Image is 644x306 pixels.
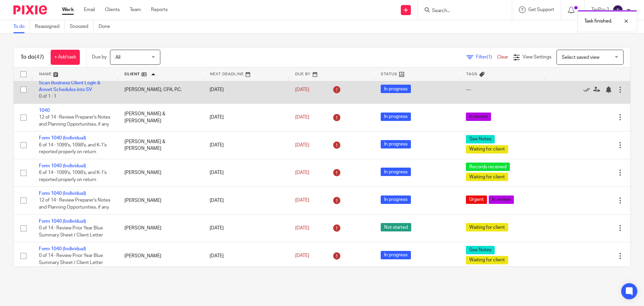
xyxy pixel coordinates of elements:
span: 6 of 14 · 1099's, 1098's, and K-1's reported properly on return [39,143,107,155]
a: 1040 [39,108,50,113]
span: In progress [381,113,411,121]
a: + Add task [51,50,80,65]
span: Waiting for client [466,223,508,231]
span: In progress [381,251,411,259]
td: [DATE] [203,159,288,186]
td: [DATE] [203,187,288,214]
p: Due by [92,54,107,60]
span: 0 of 14 · Review Prior Year Blue Summary Sheet / Client Letter [39,226,103,237]
img: Pixie [13,5,47,14]
td: [PERSON_NAME] & [PERSON_NAME] [118,103,203,131]
span: 12 of 14 · Review Preparer's Notes and Planning Opportunities, if any [39,198,110,210]
td: [PERSON_NAME] [118,242,203,270]
span: In review [466,113,491,121]
span: In progress [381,195,411,204]
span: Select saved view [562,55,599,60]
a: Form 1040 (Individual) [39,164,86,168]
span: Waiting for client [466,256,508,264]
td: [DATE] [203,103,288,131]
span: 12 of 14 · Review Preparer's Notes and Planning Opportunities, if any [39,115,110,127]
a: Form 1040 (Individual) [39,191,86,196]
td: [PERSON_NAME] [118,159,203,186]
a: Done [99,20,115,33]
td: [PERSON_NAME], CPA, P.C. [118,76,203,103]
span: [DATE] [295,254,309,258]
a: Email [84,6,95,13]
span: [DATE] [295,87,309,92]
span: 0 of 1 · 1 [39,94,56,99]
a: Scan Business Client Login & Amort Schedules into SV [39,81,100,92]
div: --- [466,86,538,93]
a: Form 1040 (Individual) [39,219,86,224]
h1: To do [20,54,44,61]
span: (1) [487,55,492,59]
p: Task finished. [584,18,612,25]
span: (47) [35,54,44,60]
span: Urgent [466,195,487,204]
span: [DATE] [295,115,309,120]
img: svg%3E [612,5,623,15]
span: In review [489,195,514,204]
span: All [115,55,120,60]
td: [PERSON_NAME] & [PERSON_NAME] [118,131,203,159]
span: [DATE] [295,170,309,175]
span: In progress [381,85,411,93]
span: Waiting for client [466,173,508,181]
a: Mark as done [583,86,593,93]
span: In progress [381,168,411,176]
a: To do [13,20,30,33]
span: Records received [466,163,510,171]
a: Team [130,6,141,13]
td: [PERSON_NAME] [118,187,203,214]
td: [DATE] [203,214,288,242]
span: In progress [381,140,411,148]
span: 6 of 14 · 1099's, 1098's, and K-1's reported properly on return [39,170,107,182]
span: Filter [476,55,497,59]
span: [DATE] [295,198,309,203]
a: Clients [105,6,120,13]
span: Waiting for client [466,145,508,154]
a: Form 1040 (Individual) [39,136,86,140]
span: Not started [381,223,411,231]
span: View Settings [523,55,551,59]
td: [DATE] [203,242,288,270]
a: Clear [497,55,508,59]
span: See Notes [466,246,495,254]
a: Reassigned [35,20,65,33]
span: See Notes [466,135,495,143]
a: Work [62,6,74,13]
span: [DATE] [295,143,309,147]
span: Tags [466,72,478,76]
a: Form 1040 (Individual) [39,247,86,251]
a: Reports [151,6,168,13]
span: [DATE] [295,226,309,230]
td: [DATE] [203,76,288,103]
a: Snoozed [70,20,94,33]
td: [PERSON_NAME] [118,214,203,242]
td: [DATE] [203,131,288,159]
span: 0 of 14 · Review Prior Year Blue Summary Sheet / Client Letter [39,254,103,265]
